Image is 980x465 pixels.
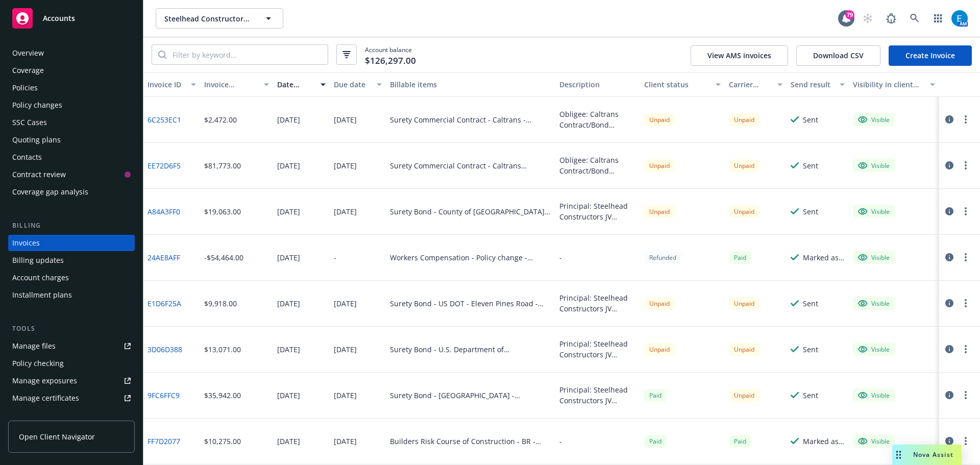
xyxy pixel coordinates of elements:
div: - [559,252,562,263]
div: Unpaid [644,205,675,218]
div: Sent [803,160,818,171]
a: Contacts [8,149,135,165]
div: Unpaid [729,113,759,126]
a: A84A3FF0 [148,206,180,217]
div: Marked as sent [803,252,845,263]
div: [DATE] [334,114,357,125]
div: Contacts [12,149,42,165]
div: Paid [644,389,667,402]
a: Manage files [8,338,135,354]
div: Visibility in client dash [853,79,924,90]
div: [DATE] [334,206,357,217]
div: Sent [803,206,818,217]
div: Billable items [390,79,551,90]
div: [DATE] [334,436,357,447]
div: Surety Bond - County of [GEOGRAPHIC_DATA] 428 Over [GEOGRAPHIC_DATA] Project; BRLO-5946(142) - 10... [390,206,551,217]
span: Nova Assist [913,450,953,459]
div: Manage exposures [12,373,77,389]
button: Due date [330,72,386,97]
div: Surety Commercial Contract - Caltrans - Contract #03-2N3304 - 108285524 [390,114,551,125]
div: [DATE] [277,252,300,263]
img: photo [951,10,968,27]
div: Marked as sent [803,436,845,447]
div: Installment plans [12,287,72,303]
div: Invoice amount [204,79,258,90]
a: Invoices [8,235,135,251]
div: Surety Bond - US DOT - Eleven Pines Road - 108285512 [390,298,551,309]
span: Paid [644,435,667,448]
div: Visible [858,390,890,400]
div: Carrier status [729,79,772,90]
div: Principal: Steelhead Constructors JV Obligee: U.S. Department of Transporation Bond Amount: $1,39... [559,292,636,314]
div: Builders Risk Course of Construction - BR - County of Inyo - [PERSON_NAME][GEOGRAPHIC_DATA] Repla... [390,436,551,447]
div: [DATE] [277,436,300,447]
input: Filter by keyword... [166,45,328,64]
div: Manage files [12,338,56,354]
a: E1D6F25A [148,298,181,309]
a: Manage exposures [8,373,135,389]
div: Surety Commercial Contract - Caltrans Contract #10-0X7404 - 108285522 [390,160,551,171]
div: [DATE] [334,298,357,309]
div: Contract review [12,166,66,183]
div: [DATE] [277,206,300,217]
a: FF7D2077 [148,436,180,447]
div: Unpaid [729,389,759,402]
div: Unpaid [729,205,759,218]
a: Account charges [8,270,135,286]
button: Steelhead Constructors, JV [156,8,283,29]
a: SSC Cases [8,114,135,131]
div: Date issued [277,79,314,90]
div: Obligee: Caltrans Contract/Bond Amount: $461,000 Contract #03-2N3304 Payment Bond Only [559,109,636,130]
div: Coverage gap analysis [12,184,88,200]
div: Visible [858,161,890,170]
div: Visible [858,253,890,262]
span: Open Client Navigator [19,431,95,442]
a: Switch app [928,8,948,29]
a: Installment plans [8,287,135,303]
div: Visible [858,207,890,216]
div: Unpaid [644,297,675,310]
span: Paid [729,435,751,448]
div: Manage claims [12,407,64,424]
div: $10,275.00 [204,436,241,447]
a: Quoting plans [8,132,135,148]
button: Billable items [386,72,555,97]
svg: Search [158,51,166,59]
a: Coverage gap analysis [8,184,135,200]
button: Description [555,72,640,97]
div: Surety Bond - U.S. Department of Transportation - CA ERFO FS KLMTH 2023-2(2) [GEOGRAPHIC_DATA] - ... [390,344,551,355]
a: Policy checking [8,355,135,372]
button: Client status [640,72,725,97]
div: [DATE] [334,160,357,171]
div: Surety Bond - [GEOGRAPHIC_DATA] - [GEOGRAPHIC_DATA] Over [PERSON_NAME][GEOGRAPHIC_DATA] Replaceme... [390,390,551,401]
div: Tools [8,324,135,334]
div: Invoice ID [148,79,185,90]
span: Steelhead Constructors, JV [164,13,253,24]
a: Policy changes [8,97,135,113]
div: Drag to move [892,445,905,465]
button: Invoice amount [200,72,274,97]
div: -$54,464.00 [204,252,243,263]
div: 79 [845,10,854,19]
a: 6C253EC1 [148,114,181,125]
div: $9,918.00 [204,298,237,309]
div: $2,472.00 [204,114,237,125]
button: View AMS invoices [691,45,788,66]
a: Search [904,8,925,29]
div: - [559,436,562,447]
a: Overview [8,45,135,61]
div: [DATE] [277,390,300,401]
div: Billing updates [12,252,64,268]
div: Principal: Steelhead Constructors JV Obligee: County of Tulare Desc: Avenue 428 Over [GEOGRAPHIC_... [559,201,636,222]
div: Client status [644,79,709,90]
a: Manage claims [8,407,135,424]
div: Unpaid [729,159,759,172]
div: Unpaid [644,343,675,356]
a: Contract review [8,166,135,183]
a: EE72D6F5 [148,160,181,171]
div: Sent [803,344,818,355]
div: Sent [803,114,818,125]
button: Visibility in client dash [849,72,939,97]
div: Policy checking [12,355,64,372]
